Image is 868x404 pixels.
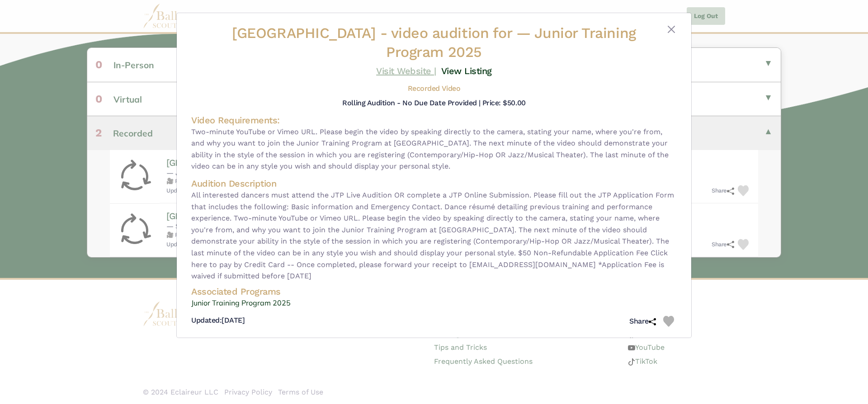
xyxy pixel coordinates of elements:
[342,99,480,107] h5: Rolling Audition - No Due Date Provided |
[408,84,460,94] h5: Recorded Video
[386,24,636,61] span: — Junior Training Program 2025
[191,316,245,325] h5: [DATE]
[191,115,280,126] span: Video Requirements:
[191,316,222,324] span: Updated:
[629,317,656,326] h5: Share
[482,99,526,107] h5: Price: $50.00
[191,189,677,282] span: All interested dancers must attend the JTP Live Audition OR complete a JTP Online Submission. Ple...
[232,24,516,42] span: [GEOGRAPHIC_DATA] -
[391,24,512,42] span: video audition for
[191,126,677,172] span: Two-minute YouTube or Vimeo URL. Please begin the video by speaking directly to the camera, stati...
[191,286,677,297] h4: Associated Programs
[191,178,677,189] h4: Audition Description
[441,66,492,76] a: View Listing
[376,66,436,76] a: Visit Website |
[666,24,677,35] button: Close
[191,297,677,309] a: Junior Training Program 2025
